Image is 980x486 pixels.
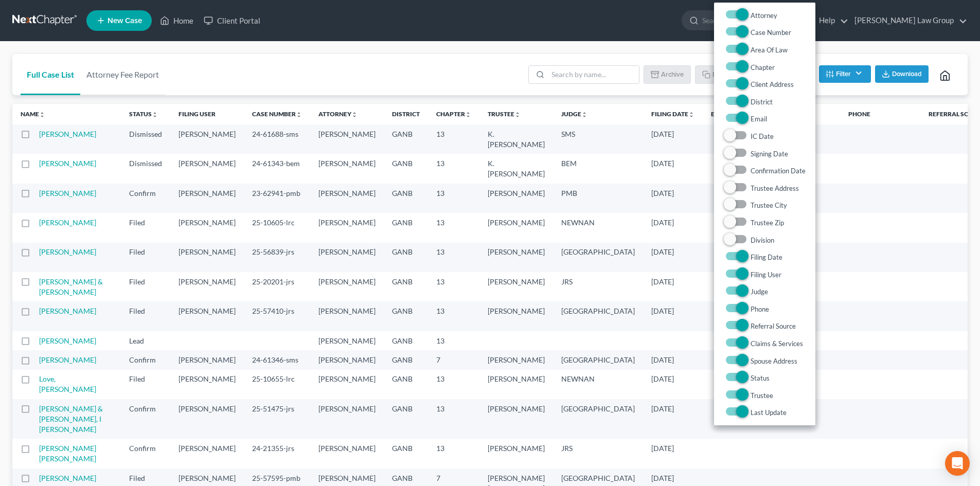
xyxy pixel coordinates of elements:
a: [PERSON_NAME] Law Group [849,11,967,30]
a: [PERSON_NAME] [39,336,96,345]
a: Judgeunfold_more [561,110,587,118]
td: SMS [553,124,643,154]
td: [PERSON_NAME] [310,370,384,399]
td: Filed [121,272,170,301]
th: District [384,104,428,124]
td: [DATE] [643,301,703,331]
td: [PERSON_NAME] [310,154,384,183]
a: [PERSON_NAME] & [PERSON_NAME] [39,277,103,296]
td: [PERSON_NAME] [170,439,244,468]
span: Signing Date [751,150,788,158]
span: Claims & Services [751,339,803,348]
a: Help [814,11,848,30]
a: [PERSON_NAME] [39,218,96,227]
div: Columns [714,3,815,425]
span: Last Update [751,409,787,417]
td: [PERSON_NAME] [170,370,244,399]
a: [PERSON_NAME] [39,355,96,364]
i: unfold_more [581,112,587,118]
span: Status [751,374,770,382]
td: 24-21355-jrs [244,439,310,468]
td: 24-61346-sms [244,350,310,369]
td: [PERSON_NAME] [170,301,244,331]
td: Filed [121,301,170,331]
span: Trustee [751,391,773,400]
td: [PERSON_NAME] [479,213,553,242]
td: NEWNAN [553,370,643,399]
td: [GEOGRAPHIC_DATA] [553,350,643,369]
td: [DATE] [643,184,703,213]
td: [GEOGRAPHIC_DATA] [553,301,643,331]
td: GANB [384,124,428,154]
a: [PERSON_NAME] [39,189,96,197]
td: Confirm [121,350,170,369]
td: GANB [384,243,428,272]
span: Email [751,115,767,123]
i: unfold_more [296,112,302,118]
td: [DATE] [643,243,703,272]
td: 25-56839-jrs [244,243,310,272]
i: unfold_more [39,112,45,118]
td: Filed [121,243,170,272]
td: Confirm [121,399,170,439]
td: [DATE] [643,124,703,154]
a: [PERSON_NAME] [39,159,96,168]
button: Download [875,65,929,83]
td: [PERSON_NAME] [310,184,384,213]
td: BEM [553,154,643,183]
td: Filed [121,213,170,242]
span: New Case [108,17,142,25]
td: 13 [428,331,479,350]
td: [PERSON_NAME] [310,301,384,331]
span: Case Number [751,28,791,37]
a: [PERSON_NAME] [39,247,96,256]
td: Dismissed [121,154,170,183]
i: unfold_more [351,112,358,118]
td: 7 [428,350,479,369]
td: K. [PERSON_NAME] [479,124,553,154]
td: 24-61343-bem [244,154,310,183]
span: Download [892,70,922,78]
td: GANB [384,331,428,350]
td: 13 [428,213,479,242]
td: [PERSON_NAME] [310,243,384,272]
span: Trustee City [751,201,787,209]
td: [PERSON_NAME] [310,350,384,369]
td: [DATE] [643,272,703,301]
td: 13 [428,399,479,439]
td: JRS [553,439,643,468]
td: GANB [384,213,428,242]
td: [PERSON_NAME] [310,272,384,301]
td: 13 [428,272,479,301]
td: Confirm [121,439,170,468]
span: Filing Date [751,253,782,261]
td: [DATE] [643,350,703,369]
td: 13 [428,124,479,154]
span: IC Date [751,132,774,140]
td: [DATE] [643,154,703,183]
td: 13 [428,439,479,468]
td: [PERSON_NAME] [170,272,244,301]
span: Attorney [751,11,777,20]
td: [PERSON_NAME] [310,213,384,242]
span: Phone [751,305,769,313]
a: Client Portal [199,11,265,30]
td: [PERSON_NAME] [170,243,244,272]
td: 25-10605-lrc [244,213,310,242]
td: 13 [428,243,479,272]
td: [PERSON_NAME] [479,243,553,272]
td: [PERSON_NAME] [170,350,244,369]
i: unfold_more [514,112,521,118]
td: NEWNAN [553,213,643,242]
td: GANB [384,154,428,183]
td: K. [PERSON_NAME] [479,154,553,183]
td: [PERSON_NAME] [310,399,384,439]
td: [PERSON_NAME] [310,124,384,154]
td: [PERSON_NAME] [479,399,553,439]
td: PMB [553,184,643,213]
td: [DATE] [643,213,703,242]
i: unfold_more [152,112,158,118]
a: Attorney Fee Report [80,54,165,95]
td: [PERSON_NAME] [310,439,384,468]
td: 24-61688-sms [244,124,310,154]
